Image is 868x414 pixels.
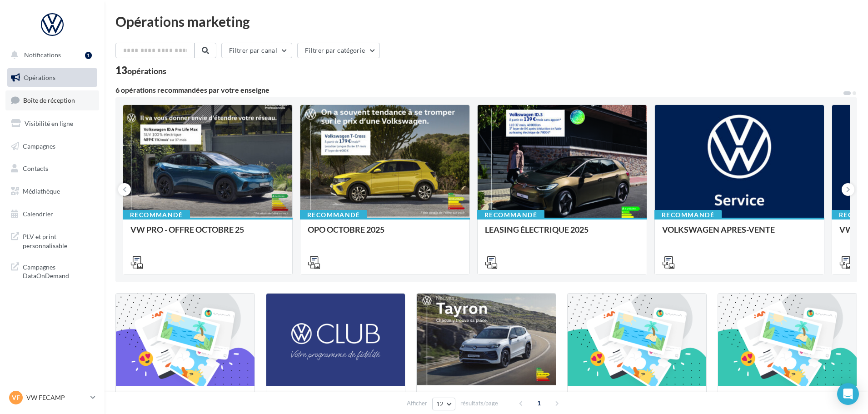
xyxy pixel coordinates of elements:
div: opérations [127,67,166,75]
span: Visibilité en ligne [25,120,73,127]
span: Médiathèque [23,187,60,195]
div: OPO OCTOBRE 2025 [308,225,462,243]
span: Campagnes DataOnDemand [23,261,94,280]
p: VW FECAMP [26,393,87,402]
div: Recommandé [123,210,190,220]
div: Recommandé [654,210,722,220]
div: LEASING ÉLECTRIQUE 2025 [485,225,639,243]
span: Notifications [24,51,61,59]
span: Opérations [24,74,55,81]
a: Boîte de réception [5,90,99,110]
span: 1 [532,396,546,410]
button: 12 [432,398,455,410]
a: Calendrier [5,205,99,224]
div: VW PRO - OFFRE OCTOBRE 25 [130,225,285,243]
a: Campagnes DataOnDemand [5,257,99,284]
span: Contacts [23,165,48,172]
a: Médiathèque [5,182,99,201]
a: Campagnes [5,137,99,156]
button: Notifications 1 [5,45,95,65]
span: Calendrier [23,210,53,218]
a: PLV et print personnalisable [5,227,99,254]
a: Opérations [5,68,99,87]
span: Boîte de réception [23,96,75,104]
span: résultats/page [460,399,498,408]
span: 12 [436,400,444,408]
span: VF [12,393,20,402]
span: Campagnes [23,142,55,150]
button: Filtrer par canal [221,43,292,58]
span: Afficher [407,399,427,408]
button: Filtrer par catégorie [297,43,380,58]
div: Recommandé [300,210,367,220]
div: 1 [85,52,92,59]
span: PLV et print personnalisable [23,230,94,250]
div: 13 [115,65,166,75]
div: 6 opérations recommandées par votre enseigne [115,86,843,94]
a: Visibilité en ligne [5,114,99,133]
div: Open Intercom Messenger [837,383,859,405]
div: VOLKSWAGEN APRES-VENTE [662,225,817,243]
a: Contacts [5,159,99,178]
a: VF VW FECAMP [7,389,97,406]
div: Opérations marketing [115,15,857,28]
div: Recommandé [477,210,544,220]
